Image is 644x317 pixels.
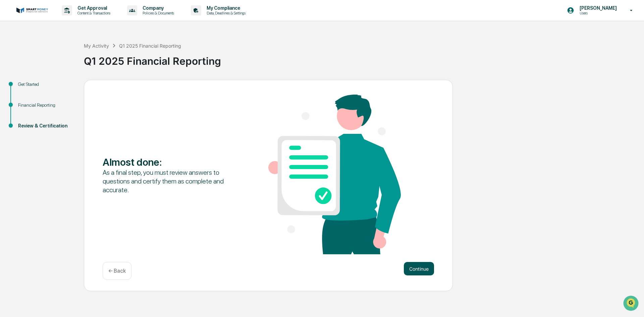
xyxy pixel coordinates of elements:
[108,268,126,274] p: ← Back
[49,85,54,91] div: 🗄️
[13,85,43,91] span: Preclearance
[84,43,109,49] div: My Activity
[623,295,641,313] iframe: Open customer support
[13,97,42,104] span: Data Lookup
[201,11,249,15] p: Data, Deadlines & Settings
[18,122,73,129] div: Review & Certification
[16,7,48,13] img: logo
[72,5,114,11] p: Get Approval
[137,5,177,11] p: Company
[18,81,73,88] div: Get Started
[46,82,86,94] a: 🗄️Attestations
[574,5,620,11] p: [PERSON_NAME]
[268,95,401,254] img: Almost done
[7,85,12,91] div: 🖐️
[7,51,19,63] img: 1746055101610-c473b297-6a78-478c-a979-82029cc54cd1
[404,262,434,275] button: Continue
[72,11,114,15] p: Content & Transactions
[67,114,81,119] span: Pylon
[103,156,235,168] div: Almost done :
[7,14,122,25] p: How can we help?
[103,168,235,194] div: As a final step, you must review answers to questions and certify them as complete and accurate.
[4,82,46,94] a: 🖐️Preclearance
[47,113,81,119] a: Powered byPylon
[574,11,620,15] p: Users
[7,98,12,103] div: 🔎
[4,95,45,107] a: 🔎Data Lookup
[55,85,83,91] span: Attestations
[137,11,177,15] p: Policies & Documents
[23,58,85,63] div: We're available if you need us!
[201,5,249,11] p: My Compliance
[23,51,110,58] div: Start new chat
[18,102,73,109] div: Financial Reporting
[84,50,641,67] div: Q1 2025 Financial Reporting
[114,53,122,61] button: Start new chat
[119,43,181,49] div: Q1 2025 Financial Reporting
